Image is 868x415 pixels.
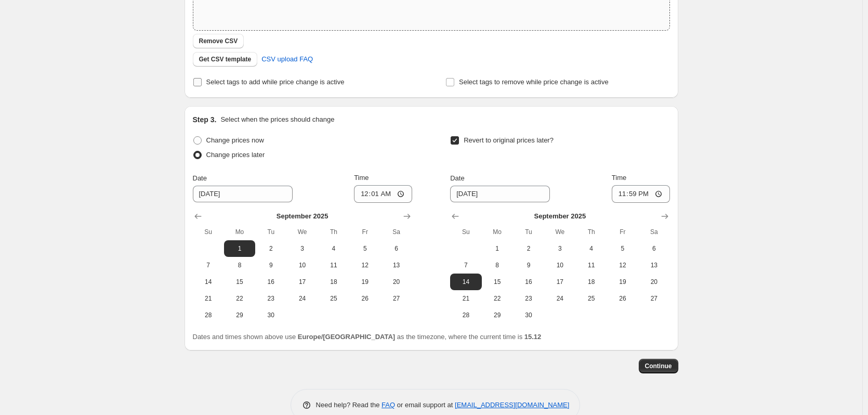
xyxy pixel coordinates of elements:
[517,294,540,303] span: 23
[197,294,220,303] span: 21
[318,290,349,307] button: Thursday September 25 2025
[353,294,376,303] span: 26
[259,244,282,253] span: 2
[193,34,244,48] button: Remove CSV
[612,174,626,181] span: Time
[286,290,318,307] button: Wednesday September 24 2025
[259,311,282,319] span: 30
[385,228,407,236] span: Sa
[524,333,542,341] b: 15.12
[575,257,607,274] button: Thursday September 11 2025
[517,311,540,319] span: 30
[199,37,238,45] span: Remove CSV
[575,240,607,257] button: Thursday September 4 2025
[450,307,481,323] button: Sunday September 28 2025
[638,224,669,240] th: Saturday
[353,228,376,236] span: Fr
[199,55,252,63] span: Get CSV template
[544,240,575,257] button: Wednesday September 3 2025
[286,274,318,290] button: Wednesday September 17 2025
[286,224,318,240] th: Wednesday
[224,274,255,290] button: Monday September 15 2025
[454,261,477,269] span: 7
[450,186,550,202] input: 8/14/2025
[454,228,477,236] span: Su
[611,294,634,303] span: 26
[286,240,318,257] button: Wednesday September 3 2025
[459,78,609,86] span: Select tags to remove while price change is active
[607,224,638,240] th: Friday
[454,278,477,286] span: 14
[224,224,255,240] th: Monday
[322,278,345,286] span: 18
[349,290,380,307] button: Friday September 26 2025
[450,257,481,274] button: Sunday September 7 2025
[318,257,349,274] button: Thursday September 11 2025
[548,261,571,269] span: 10
[642,294,665,303] span: 27
[206,78,345,86] span: Select tags to add while price change is active
[482,290,513,307] button: Monday September 22 2025
[544,274,575,290] button: Wednesday September 17 2025
[464,136,554,144] span: Revert to original prices later?
[454,294,477,303] span: 21
[575,274,607,290] button: Thursday September 18 2025
[322,228,345,236] span: Th
[544,224,575,240] th: Wednesday
[255,307,286,323] button: Tuesday September 30 2025
[259,228,282,236] span: Tu
[575,224,607,240] th: Thursday
[385,278,407,286] span: 20
[607,290,638,307] button: Friday September 26 2025
[193,186,293,202] input: 8/14/2025
[193,307,224,323] button: Sunday September 28 2025
[400,209,414,224] button: Show next month, October 2025
[255,224,286,240] th: Tuesday
[353,278,376,286] span: 19
[544,257,575,274] button: Wednesday September 10 2025
[513,290,544,307] button: Tuesday September 23 2025
[197,261,220,269] span: 7
[193,174,207,182] span: Date
[611,228,634,236] span: Fr
[380,257,412,274] button: Saturday September 13 2025
[349,274,380,290] button: Friday September 19 2025
[385,261,407,269] span: 13
[224,240,255,257] button: Monday September 1 2025
[259,261,282,269] span: 9
[642,278,665,286] span: 20
[580,261,602,269] span: 11
[482,307,513,323] button: Monday September 29 2025
[513,257,544,274] button: Tuesday September 9 2025
[580,278,602,286] span: 18
[657,209,672,224] button: Show next month, October 2025
[486,228,509,236] span: Mo
[291,244,313,253] span: 3
[455,401,569,409] a: [EMAIL_ADDRESS][DOMAIN_NAME]
[220,114,334,125] p: Select when the prices should change
[197,278,220,286] span: 14
[642,261,665,269] span: 13
[638,290,669,307] button: Saturday September 27 2025
[385,294,407,303] span: 27
[517,228,540,236] span: Tu
[291,228,313,236] span: We
[448,209,463,224] button: Show previous month, August 2025
[385,244,407,253] span: 6
[224,290,255,307] button: Monday September 22 2025
[228,278,251,286] span: 15
[228,294,251,303] span: 22
[255,274,286,290] button: Tuesday September 16 2025
[259,294,282,303] span: 23
[517,278,540,286] span: 16
[228,261,251,269] span: 8
[224,307,255,323] button: Monday September 29 2025
[193,114,217,125] h2: Step 3.
[354,185,412,203] input: 12:00
[611,261,634,269] span: 12
[611,244,634,253] span: 5
[611,278,634,286] span: 19
[450,274,481,290] button: Sunday September 14 2025
[486,278,509,286] span: 15
[486,261,509,269] span: 8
